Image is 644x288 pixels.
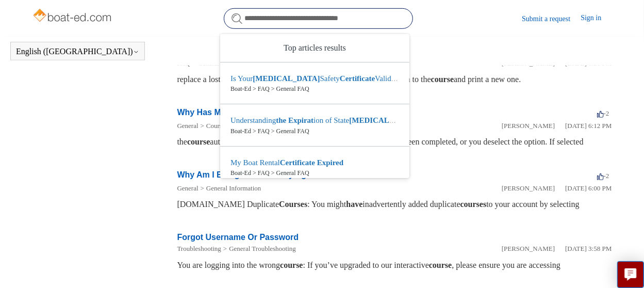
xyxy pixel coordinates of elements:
a: Sign in [581,12,612,25]
li: Course Information [199,121,259,131]
img: Boat-Ed Help Center home page [32,6,114,27]
a: Troubleshooting [177,245,221,252]
span: -2 [597,109,609,117]
em: the [276,116,286,124]
zd-autocomplete-title-multibrand: Suggested result 2 Understanding the Expiration of State Boating Certificates and Course Retake R... [230,116,560,126]
li: Troubleshooting [177,244,221,254]
zd-autocomplete-breadcrumbs-multibrand: Boat-Ed > FAQ > General FAQ [230,84,399,93]
div: You are logging into the wrong : If you’ve upgraded to our interactive , please ensure you are ac... [177,259,612,271]
li: [PERSON_NAME] [502,121,555,131]
zd-autocomplete-header: Top articles results [220,34,409,62]
em: [MEDICAL_DATA] [349,116,416,124]
time: 01/05/2024, 18:12 [565,122,612,130]
time: 01/05/2024, 18:31 [565,59,612,67]
a: General Troubleshooting [229,245,296,252]
a: General FAQ [198,59,234,67]
a: General [177,184,198,192]
em: Certificate [340,74,375,83]
em: Expirat [288,116,313,124]
em: Expired [317,158,343,167]
button: English ([GEOGRAPHIC_DATA]) [16,47,139,56]
a: Forgot Username Or Password [177,233,299,242]
button: Live chat [617,261,644,288]
li: General [177,121,198,131]
zd-autocomplete-breadcrumbs-multibrand: Boat-Ed > FAQ > General FAQ [230,126,399,136]
zd-autocomplete-title-multibrand: Suggested result 1 Is Your Boating Safety Certificate Valid In All States? [230,74,435,85]
div: [DOMAIN_NAME] Duplicate : You might inadvertently added duplicate to your account by selecting [177,198,612,211]
li: [PERSON_NAME] [502,183,555,194]
a: Submit a request [522,13,581,24]
li: [PERSON_NAME] [502,244,555,254]
em: Certificate [280,158,315,167]
em: have [346,200,362,209]
em: course [280,261,303,269]
em: course [429,261,452,269]
em: courses [460,200,487,209]
zd-autocomplete-title-multibrand: Suggested result 3 My Boat Rental Certificate Expired [230,158,343,169]
a: Why Has My Course Expired? [177,108,294,117]
time: 01/05/2024, 18:00 [565,184,612,192]
li: General Troubleshooting [221,244,296,254]
a: General Information [206,184,261,192]
em: [MEDICAL_DATA] [253,74,320,83]
a: General [177,122,198,130]
span: -2 [597,172,609,180]
a: Why Am I Being Asked to Pay Again? [177,170,323,179]
zd-autocomplete-breadcrumbs-multibrand: Boat-Ed > FAQ > General FAQ [230,168,399,178]
div: the automatically renewed, and it will so until the has been completed, or you deselect the optio... [177,136,612,148]
input: Search [224,8,413,29]
li: General Information [199,183,261,194]
em: course [187,137,210,146]
a: Course Information [206,122,259,130]
em: Courses [279,200,307,209]
div: replace a lost or destroyed proof of completion document, log in to the and print a new one. [177,73,612,86]
li: General [177,183,198,194]
time: 05/20/2025, 15:58 [565,245,612,252]
em: course [431,75,454,84]
a: FAQ [177,59,190,67]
